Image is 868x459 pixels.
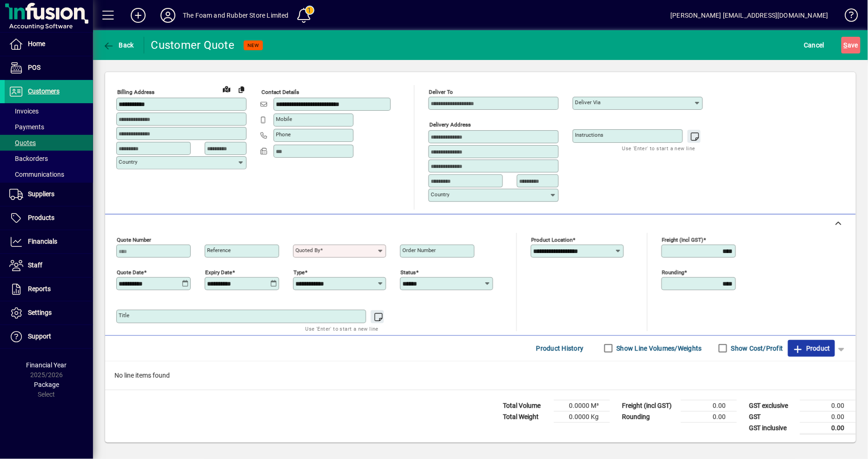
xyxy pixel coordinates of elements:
[5,151,93,166] a: Backorders
[9,139,36,146] span: Quotes
[498,411,554,422] td: Total Weight
[681,411,737,422] td: 0.00
[117,236,151,243] mat-label: Quote number
[536,341,584,356] span: Product History
[9,171,64,178] span: Communications
[119,312,129,319] mat-label: Title
[401,269,416,275] mat-label: Status
[28,190,54,198] span: Suppliers
[662,236,703,243] mat-label: Freight (incl GST)
[28,214,54,221] span: Products
[662,269,684,275] mat-label: Rounding
[294,269,305,275] mat-label: Type
[5,166,93,182] a: Communications
[838,2,856,32] a: Knowledge Base
[554,400,610,411] td: 0.0000 M³
[276,116,292,122] mat-label: Mobile
[402,247,436,253] mat-label: Order number
[153,7,183,24] button: Profile
[28,261,42,269] span: Staff
[5,325,93,348] a: Support
[531,236,573,243] mat-label: Product location
[5,183,93,206] a: Suppliers
[575,99,601,106] mat-label: Deliver via
[615,344,702,353] label: Show Line Volumes/Weights
[744,411,800,422] td: GST
[5,103,93,119] a: Invoices
[234,82,249,97] button: Copy to Delivery address
[431,191,449,198] mat-label: Country
[5,56,93,80] a: POS
[183,8,289,23] div: The Foam and Rubber Store Limited
[729,344,783,353] label: Show Cost/Profit
[844,38,858,53] span: ave
[617,411,681,422] td: Rounding
[5,33,93,56] a: Home
[207,247,231,253] mat-label: Reference
[429,89,453,95] mat-label: Deliver To
[28,40,45,47] span: Home
[800,400,856,411] td: 0.00
[5,135,93,151] a: Quotes
[276,131,291,138] mat-label: Phone
[28,87,60,95] span: Customers
[9,123,44,131] span: Payments
[681,400,737,411] td: 0.00
[93,37,144,53] app-page-header-button: Back
[5,254,93,277] a: Staff
[5,230,93,253] a: Financials
[28,285,51,293] span: Reports
[28,309,52,316] span: Settings
[28,238,57,245] span: Financials
[5,119,93,135] a: Payments
[205,269,232,275] mat-label: Expiry date
[119,159,137,165] mat-label: Country
[9,107,39,115] span: Invoices
[28,64,40,71] span: POS
[103,41,134,49] span: Back
[800,422,856,434] td: 0.00
[9,155,48,162] span: Backorders
[841,37,861,53] button: Save
[554,411,610,422] td: 0.0000 Kg
[105,361,856,390] div: No line items found
[671,8,828,23] div: [PERSON_NAME] [EMAIL_ADDRESS][DOMAIN_NAME]
[247,42,259,48] span: NEW
[100,37,136,53] button: Back
[5,278,93,301] a: Reports
[117,269,144,275] mat-label: Quote date
[533,340,588,357] button: Product History
[151,38,235,53] div: Customer Quote
[219,81,234,96] a: View on map
[34,381,59,388] span: Package
[295,247,320,253] mat-label: Quoted by
[622,143,695,153] mat-hint: Use 'Enter' to start a new line
[575,132,603,138] mat-label: Instructions
[844,41,848,49] span: S
[744,422,800,434] td: GST inclusive
[617,400,681,411] td: Freight (incl GST)
[123,7,153,24] button: Add
[744,400,800,411] td: GST exclusive
[27,361,67,369] span: Financial Year
[28,333,51,340] span: Support
[802,37,827,53] button: Cancel
[788,340,835,357] button: Product
[306,323,379,334] mat-hint: Use 'Enter' to start a new line
[498,400,554,411] td: Total Volume
[5,301,93,325] a: Settings
[793,341,830,356] span: Product
[5,206,93,230] a: Products
[804,38,825,53] span: Cancel
[800,411,856,422] td: 0.00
